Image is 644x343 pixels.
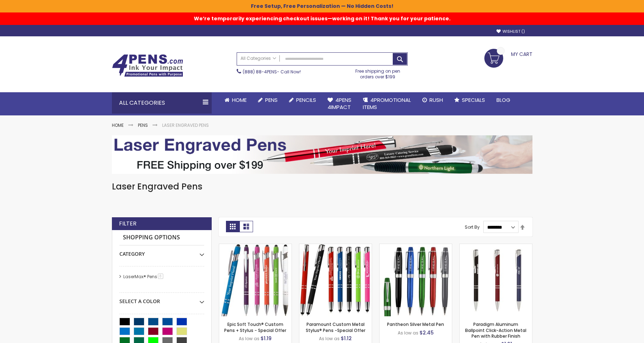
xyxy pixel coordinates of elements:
strong: Grid [226,221,239,232]
a: Pencils [283,92,322,108]
strong: Laser Engraved Pens [162,122,209,128]
a: Specials [449,92,491,108]
div: Select A Color [119,293,204,305]
h1: Laser Engraved Pens [112,181,532,192]
a: Blog [491,92,516,108]
span: Blog [496,96,510,104]
a: Pens [252,92,283,108]
span: 4PROMOTIONAL ITEMS [363,96,411,111]
span: 4Pens 4impact [328,96,351,111]
span: $2.45 [419,329,434,336]
span: All Categories [241,56,276,61]
span: Home [232,96,247,104]
a: Home [112,122,124,128]
a: Paramount Custom Metal Stylus® Pens -Special Offer [299,244,372,250]
a: Epic Soft Touch® Custom Pens + Stylus - Special Offer [219,244,292,250]
strong: Shopping Options [119,230,204,245]
a: Home [219,92,252,108]
a: Paradigm Aluminum Ballpoint Click-Action Metal Pen with Rubber Finish [465,321,526,339]
span: $1.12 [341,335,352,342]
a: LaserMax® Pens8 [122,274,166,280]
a: Pantheon Silver Metal Pen [387,321,444,327]
div: Category [119,245,204,258]
span: Specials [462,96,485,104]
img: Laser Engraved Pens [112,135,532,174]
a: Rush [417,92,449,108]
div: Free shipping on pen orders over $199 [348,66,408,80]
a: Paramount Custom Metal Stylus® Pens -Special Offer [306,321,365,333]
a: Epic Soft Touch® Custom Pens + Stylus - Special Offer [224,321,286,333]
span: As low as [398,330,418,336]
a: Paradigm Aluminum Ballpoint Click-Action Metal Pen with Rubber Finish [460,244,532,250]
img: Paramount Custom Metal Stylus® Pens -Special Offer [299,244,372,316]
span: Rush [429,96,443,104]
img: Epic Soft Touch® Custom Pens + Stylus - Special Offer [219,244,292,316]
span: $1.19 [261,335,272,342]
a: Pantheon Silver Metal Pen [380,244,452,250]
span: - Call Now! [243,69,301,75]
span: Pens [265,96,278,104]
a: (888) 88-4PENS [243,69,277,75]
strong: Filter [119,220,136,228]
a: Pens [138,122,148,128]
a: All Categories [237,53,280,64]
div: All Categories [112,92,212,114]
span: 8 [158,274,163,279]
img: Pantheon Silver Metal Pen [380,244,452,316]
span: As low as [319,336,340,342]
span: As low as [239,336,259,342]
a: 4PROMOTIONALITEMS [357,92,417,115]
a: 4Pens4impact [322,92,357,115]
img: 4Pens Custom Pens and Promotional Products [112,54,183,77]
span: We’re temporarily experiencing checkout issues—working on it! Thank you for your patience. [194,11,450,22]
span: Pencils [296,96,316,104]
a: Wishlist [496,29,525,34]
img: Paradigm Aluminum Ballpoint Click-Action Metal Pen with Rubber Finish [460,244,532,316]
label: Sort By [465,224,480,230]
